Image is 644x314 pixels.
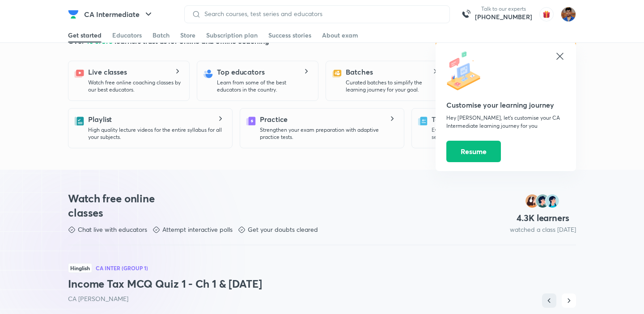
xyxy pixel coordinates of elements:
div: Get started [68,31,102,40]
img: Company Logo [68,9,79,20]
div: Batch [153,31,169,40]
div: Success stories [268,31,311,40]
a: About exam [322,28,358,42]
div: About exam [322,31,358,40]
button: CA Intermediate [79,5,159,23]
div: Educators [112,31,142,40]
img: icon [446,51,487,91]
span: Hinglish [68,263,92,273]
a: Success stories [268,28,311,42]
p: Attempt interactive polls [162,225,233,234]
p: Learn from some of the best educators in the country. [217,79,311,93]
h4: 4.3 K learners [517,212,569,224]
p: watched a class [DATE] [510,225,576,234]
p: Get your doubts cleared [248,225,318,234]
img: call-us [457,5,475,23]
p: High quality lecture videos for the entire syllabus for all your subjects. [88,126,225,141]
button: Resume [446,141,501,162]
p: Strengthen your exam preparation with adaptive practice tests. [260,126,397,141]
input: Search courses, test series and educators [201,10,442,17]
h5: Practice [260,114,288,125]
a: Get started [68,28,102,42]
img: Chandra [561,7,576,22]
h5: Live classes [88,67,127,77]
p: Curated batches to simplify the learning journey for your goal. [346,79,440,93]
a: Educators [112,28,142,42]
h3: Income Tax MCQ Quiz 1 - Ch 1 & [DATE] [68,276,576,291]
a: Batch [153,28,169,42]
p: Chat live with educators [78,225,147,234]
h3: Watch free online classes [68,191,172,220]
a: Store [180,28,195,42]
a: Subscription plan [206,28,258,42]
a: [PHONE_NUMBER] [475,13,532,21]
h5: Playlist [88,114,112,125]
h5: Top educators [217,67,265,77]
p: CA Inter (Group 1) [96,265,148,271]
p: Watch free online coaching classes by our best educators. [88,79,182,93]
h5: Customise your learning journey [446,100,565,110]
img: avatar [539,7,554,21]
p: Talk to our experts [475,5,532,13]
h5: Test series [432,114,465,125]
h5: Batches [346,67,373,77]
p: CA [PERSON_NAME] [68,294,576,303]
p: Evaluate and boost your exam preparation with test series. [432,126,568,141]
div: Subscription plan [206,31,258,40]
p: Hey [PERSON_NAME], let’s customise your CA Intermediate learning journey for you [446,114,565,130]
div: Store [180,31,195,40]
